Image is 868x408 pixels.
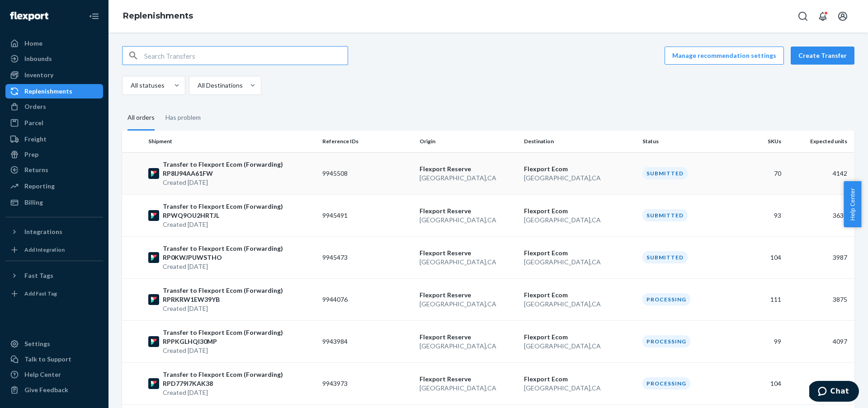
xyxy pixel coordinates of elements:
[420,375,517,384] p: Flexport Reserve
[163,178,315,187] p: Created [DATE]
[5,68,103,82] a: Inventory
[736,320,785,362] td: 99
[163,346,315,355] p: Created [DATE]
[123,11,193,21] a: Replenishments
[24,370,61,379] div: Help Center
[736,131,785,152] th: SKUs
[5,225,103,239] button: Integrations
[319,320,416,362] td: 9943984
[24,102,46,111] div: Orders
[5,286,103,301] a: Add Fast Tag
[794,7,812,25] button: Open Search Box
[163,304,315,313] p: Created [DATE]
[524,216,635,225] p: [GEOGRAPHIC_DATA] , CA
[524,249,635,258] p: Flexport Ecom
[24,87,72,96] div: Replenishments
[163,388,315,397] p: Created [DATE]
[197,81,198,90] input: All Destinations
[24,70,53,80] div: Inventory
[24,39,42,48] div: Home
[145,131,319,152] th: Shipment
[319,152,416,194] td: 9945508
[24,135,47,144] div: Freight
[420,164,517,174] p: Flexport Reserve
[420,249,517,258] p: Flexport Reserve
[785,362,854,404] td: 3876
[24,339,50,348] div: Settings
[24,182,55,191] div: Reporting
[5,268,103,283] button: Fast Tags
[665,47,784,65] button: Manage recommendation settings
[814,7,832,25] button: Open notifications
[24,385,68,394] div: Give Feedback
[163,286,315,304] p: Transfer to Flexport Ecom (Forwarding) RPRKRW1EW39YB
[130,81,131,90] input: All statuses
[420,342,517,351] p: [GEOGRAPHIC_DATA] , CA
[319,236,416,278] td: 9945473
[5,243,103,257] a: Add Integration
[791,47,854,65] button: Create Transfer
[642,335,690,347] div: Processing
[163,160,315,178] p: Transfer to Flexport Ecom (Forwarding) RP8IJ94AA61FW
[639,131,736,152] th: Status
[420,174,517,183] p: [GEOGRAPHIC_DATA] , CA
[524,333,635,342] p: Flexport Ecom
[24,290,57,297] div: Add Fast Tag
[5,179,103,193] a: Reporting
[116,3,200,29] ol: breadcrumbs
[785,152,854,194] td: 4142
[834,7,852,25] button: Open account menu
[524,174,635,183] p: [GEOGRAPHIC_DATA] , CA
[736,194,785,236] td: 93
[24,150,38,159] div: Prep
[785,236,854,278] td: 3987
[736,278,785,320] td: 111
[5,383,103,397] button: Give Feedback
[24,198,43,207] div: Billing
[24,165,48,174] div: Returns
[5,352,103,366] button: Talk to Support
[844,181,861,227] button: Help Center
[524,384,635,393] p: [GEOGRAPHIC_DATA] , CA
[198,81,243,90] div: All Destinations
[524,258,635,267] p: [GEOGRAPHIC_DATA] , CA
[785,194,854,236] td: 3630
[144,47,348,65] input: Search Transfers
[736,236,785,278] td: 104
[24,271,53,280] div: Fast Tags
[420,206,517,216] p: Flexport Reserve
[5,84,103,98] a: Replenishments
[5,195,103,210] a: Billing
[524,206,635,216] p: Flexport Ecom
[163,328,315,346] p: Transfer to Flexport Ecom (Forwarding) RPPKGLHQI30MP
[642,251,688,263] div: Submitted
[10,12,48,21] img: Flexport logo
[24,246,65,253] div: Add Integration
[5,163,103,177] a: Returns
[127,106,155,131] div: All orders
[163,244,315,262] p: Transfer to Flexport Ecom (Forwarding) RP0KWJPUWSTHO
[642,293,690,305] div: Processing
[163,220,315,229] p: Created [DATE]
[24,118,43,127] div: Parcel
[319,131,416,152] th: Reference IDs
[163,370,315,388] p: Transfer to Flexport Ecom (Forwarding) RPD779I7KAK38
[785,278,854,320] td: 3875
[520,131,639,152] th: Destination
[420,258,517,267] p: [GEOGRAPHIC_DATA] , CA
[420,216,517,225] p: [GEOGRAPHIC_DATA] , CA
[5,367,103,382] a: Help Center
[5,147,103,162] a: Prep
[420,291,517,300] p: Flexport Reserve
[165,106,201,129] div: Has problem
[5,116,103,130] a: Parcel
[524,291,635,300] p: Flexport Ecom
[5,52,103,66] a: Inbounds
[24,355,71,364] div: Talk to Support
[5,99,103,114] a: Orders
[642,377,690,389] div: Processing
[416,131,520,152] th: Origin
